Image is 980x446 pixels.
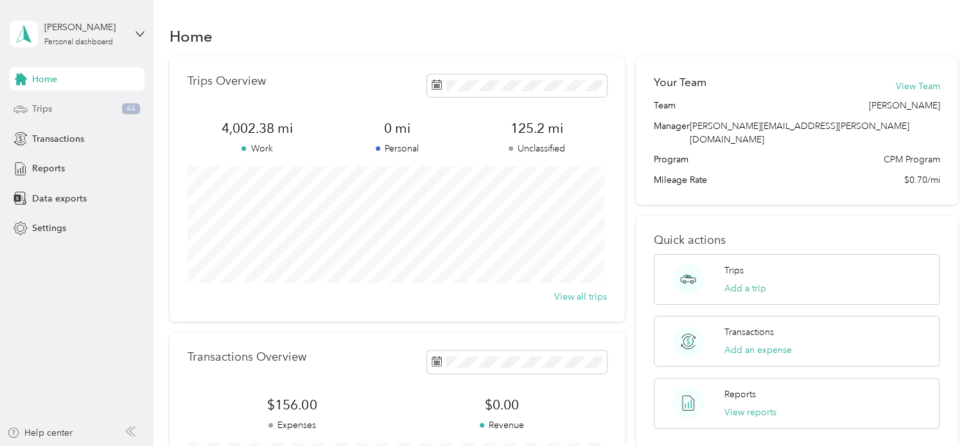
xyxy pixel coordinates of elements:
button: View reports [724,406,776,419]
span: 0 mi [327,119,467,137]
span: [PERSON_NAME][EMAIL_ADDRESS][PERSON_NAME][DOMAIN_NAME] [690,121,909,145]
span: Mileage Rate [654,173,707,187]
span: Team [654,99,676,112]
button: View Team [895,80,940,93]
iframe: Everlance-gr Chat Button Frame [908,374,980,446]
button: Add a trip [724,282,766,295]
span: Settings [32,221,66,235]
p: Unclassified [467,142,607,155]
span: 4,002.38 mi [188,119,328,137]
div: Personal dashboard [44,39,113,46]
p: Work [188,142,328,155]
p: Personal [327,142,467,155]
h1: Home [170,30,213,43]
p: Trips [724,264,744,277]
span: Data exports [32,192,87,205]
span: Trips [32,102,52,116]
span: Program [654,153,688,166]
p: Quick actions [654,234,940,247]
span: $0.70/mi [904,173,940,187]
p: Transactions Overview [188,350,306,364]
span: $0.00 [397,396,606,414]
span: [PERSON_NAME] [868,99,940,112]
span: Transactions [32,132,84,146]
span: 125.2 mi [467,119,607,137]
p: Revenue [397,418,606,432]
span: Home [32,73,57,86]
p: Reports [724,388,756,401]
span: CPM Program [883,153,940,166]
button: Add an expense [724,343,792,357]
span: Reports [32,162,65,175]
p: Expenses [188,418,397,432]
div: [PERSON_NAME] [44,21,125,34]
button: Help center [7,426,73,440]
p: Transactions [724,325,774,339]
p: Trips Overview [188,74,266,88]
span: 44 [122,103,140,115]
span: Manager [654,119,690,146]
button: View all trips [554,290,607,304]
h2: Your Team [654,74,706,90]
span: $156.00 [188,396,397,414]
